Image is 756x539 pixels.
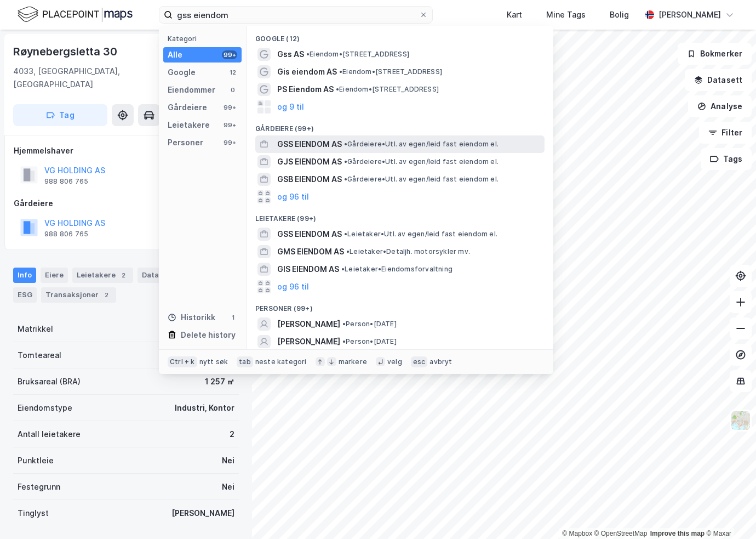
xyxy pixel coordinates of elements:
span: [PERSON_NAME] [277,317,340,331]
div: Transaksjoner [41,287,116,303]
span: • [342,320,346,328]
div: 1 [228,313,237,322]
div: Nei [222,454,234,467]
span: Leietaker • Detaljh. motorsykler mv. [346,247,470,256]
div: Alle [168,48,182,61]
span: Gis eiendom AS [277,65,337,78]
div: esc [411,356,428,367]
div: Bruksareal (BRA) [18,375,81,388]
span: Person • [DATE] [342,337,397,346]
button: og 9 til [277,100,304,114]
div: Festegrunn [18,480,60,493]
div: Datasett [138,268,179,283]
div: 12 [228,68,237,77]
span: Person • [DATE] [342,320,397,328]
span: Eiendom • [STREET_ADDRESS] [306,50,409,59]
div: [PERSON_NAME] [171,507,234,520]
div: Google (12) [247,26,553,46]
div: [PERSON_NAME] [658,8,721,21]
div: Eiendomstype [18,401,72,415]
span: • [344,230,347,238]
div: Historikk [168,311,215,324]
div: markere [339,358,367,366]
button: Tags [701,148,752,170]
div: 988 806 765 [44,177,88,186]
span: • [344,157,347,166]
a: Mapbox [562,530,592,537]
span: Gårdeiere • Utl. av egen/leid fast eiendom el. [344,140,499,149]
div: 99+ [222,103,237,112]
div: neste kategori [255,358,307,366]
div: nytt søk [199,358,228,366]
div: Bolig [610,8,629,21]
button: Tag [13,104,107,126]
span: GSS EIENDOM AS [277,138,342,151]
span: GSB EIENDOM AS [277,173,342,186]
div: Punktleie [18,454,54,467]
div: Hjemmelshaver [14,144,238,157]
div: 988 806 765 [44,230,88,239]
div: 4033, [GEOGRAPHIC_DATA], [GEOGRAPHIC_DATA] [13,65,193,91]
span: • [342,337,346,345]
span: Gss AS [277,48,304,61]
span: Leietaker • Eiendomsforvaltning [341,265,453,274]
div: avbryt [429,358,452,366]
div: Tomteareal [18,349,61,362]
div: 99+ [222,121,237,129]
span: [PERSON_NAME] [277,335,340,348]
div: Gårdeiere [14,197,238,210]
div: Tinglyst [18,507,49,520]
div: Info [13,268,36,283]
span: PS Eiendom AS [277,83,334,96]
span: • [344,140,347,148]
div: Leietakere [168,118,210,132]
div: Nei [222,480,234,493]
span: Eiendom • [STREET_ADDRESS] [339,67,442,76]
div: 2 [230,428,234,441]
div: Kart [507,8,522,21]
div: Chat Widget [701,486,756,539]
span: • [339,67,342,76]
div: Personer [168,136,203,149]
button: og 96 til [277,280,309,293]
div: Røynebergsletta 30 [13,43,119,60]
div: Mine Tags [546,8,586,21]
div: Eiere [41,268,68,283]
div: Kategori [168,35,242,43]
img: Z [730,410,751,431]
div: Antall leietakere [18,428,81,441]
div: velg [387,358,402,366]
span: GSS EIENDOM AS [277,228,342,241]
div: 1 257 ㎡ [205,375,234,388]
div: Matrikkel [18,322,53,336]
span: • [346,247,350,256]
div: Industri, Kontor [175,401,234,415]
div: Gårdeiere (99+) [247,116,553,135]
button: Filter [699,122,752,144]
span: • [344,175,347,183]
div: Gårdeiere [168,101,207,114]
span: • [341,265,345,273]
div: Leietakere [72,268,133,283]
span: GJS EIENDOM AS [277,155,342,168]
span: • [336,85,339,93]
button: Bokmerker [678,43,752,65]
div: Leietakere (99+) [247,206,553,225]
span: Leietaker • Utl. av egen/leid fast eiendom el. [344,230,497,239]
span: Eiendom • [STREET_ADDRESS] [336,85,439,94]
span: • [306,50,310,58]
input: Søk på adresse, matrikkel, gårdeiere, leietakere eller personer [173,7,419,23]
div: 2 [101,290,112,300]
img: logo.f888ab2527a4732fd821a326f86c7f29.svg [18,5,133,24]
div: 99+ [222,50,237,59]
div: Eiendommer [168,83,215,97]
div: Google [168,66,196,79]
a: OpenStreetMap [594,530,648,537]
div: Personer (99+) [247,296,553,315]
button: og 96 til [277,190,309,203]
span: Gårdeiere • Utl. av egen/leid fast eiendom el. [344,157,499,166]
a: Improve this map [650,530,705,537]
span: Gårdeiere • Utl. av egen/leid fast eiendom el. [344,175,499,184]
button: Datasett [685,69,752,91]
div: 0 [228,86,237,94]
